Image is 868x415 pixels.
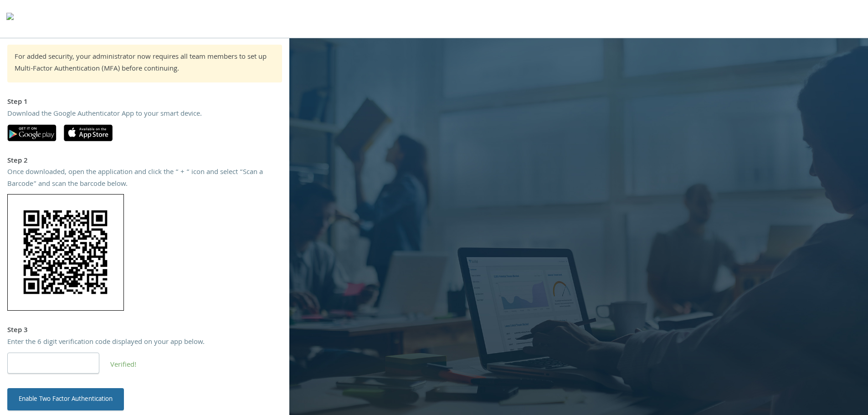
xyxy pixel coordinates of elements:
[7,194,124,311] img: VwAAAAASUVORK5CYII=
[7,388,124,410] button: Enable Two Factor Authentication
[7,337,282,349] div: Enter the 6 digit verification code displayed on your app below.
[64,124,113,141] img: apple-app-store.svg
[7,155,28,167] strong: Step 2
[7,325,28,337] strong: Step 3
[7,124,56,141] img: google-play.svg
[7,167,282,190] div: Once downloaded, open the application and click the “ + “ icon and select “Scan a Barcode” and sc...
[15,52,275,75] div: For added security, your administrator now requires all team members to set up Multi-Factor Authe...
[6,10,14,28] img: todyl-logo-dark.svg
[7,97,28,108] strong: Step 1
[110,359,137,371] span: Verified!
[7,109,282,121] div: Download the Google Authenticator App to your smart device.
